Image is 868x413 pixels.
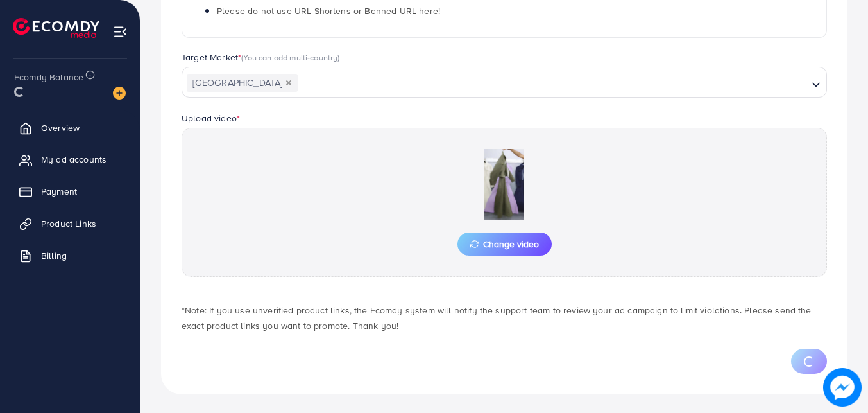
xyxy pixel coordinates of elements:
[187,74,298,92] span: [GEOGRAPHIC_DATA]
[299,73,806,93] input: Search for option
[440,149,568,220] img: Preview Image
[10,243,130,268] a: Billing
[14,71,83,83] span: Ecomdy Balance
[241,51,339,63] span: (You can add multi-country)
[182,303,827,333] p: *Note: If you use unverified product links, the Ecomdy system will notify the support team to rev...
[41,185,77,198] span: Payment
[217,4,440,17] span: Please do not use URL Shortens or Banned URL here!
[457,233,552,256] button: Change video
[113,87,126,100] img: image
[10,115,130,141] a: Overview
[41,249,67,262] span: Billing
[10,179,130,204] a: Payment
[182,51,340,64] label: Target Market
[13,18,99,38] img: logo
[41,121,80,134] span: Overview
[41,153,106,166] span: My ad accounts
[182,112,240,125] label: Upload video
[10,211,130,236] a: Product Links
[285,80,292,86] button: Deselect Pakistan
[113,24,128,39] img: menu
[470,240,539,249] span: Change video
[823,368,862,407] img: image
[10,146,130,172] a: My ad accounts
[41,217,96,230] span: Product Links
[182,67,827,98] div: Search for option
